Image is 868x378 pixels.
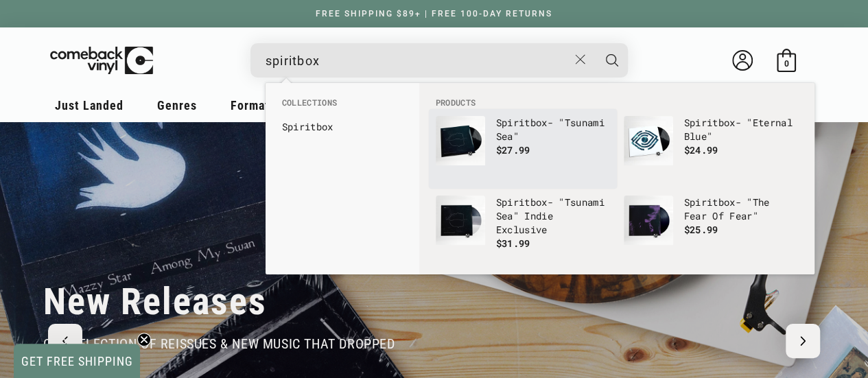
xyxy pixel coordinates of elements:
[617,109,805,189] li: products: Spiritbox - "Eternal Blue"
[684,196,798,223] p: - "The Fear Of Fear"
[429,97,805,109] li: Products
[429,109,617,189] li: products: Spiritbox - "Tsunami Sea"
[624,196,798,261] a: Spiritbox - "The Fear Of Fear" Spiritbox- "The Fear Of Fear" $25.99
[496,196,548,209] b: Spiritbox
[684,143,718,156] span: $24.99
[282,120,403,134] a: Spiritbox
[429,189,617,268] li: products: Spiritbox - "Tsunami Sea" Indie Exclusive
[43,335,395,377] span: our selection of reissues & new music that dropped this week.
[624,116,798,182] a: Spiritbox - "Eternal Blue" Spiritbox- "Eternal Blue" $24.99
[684,116,736,129] b: Spiritbox
[496,143,530,156] span: $27.99
[231,98,276,113] span: Formats
[617,189,805,268] li: products: Spiritbox - "The Fear Of Fear"
[624,116,673,165] img: Spiritbox - "Eternal Blue"
[157,98,197,113] span: Genres
[266,47,568,75] input: When autocomplete results are available use up and down arrows to review and enter to select
[436,116,485,165] img: Spiritbox - "Tsunami Sea"
[784,58,788,69] span: 0
[567,45,593,75] button: Close
[684,196,736,209] b: Spiritbox
[496,237,530,250] span: $31.99
[14,344,140,378] div: GET FREE SHIPPINGClose teaser
[436,116,610,182] a: Spiritbox - "Tsunami Sea" Spiritbox- "Tsunami Sea" $27.99
[266,83,419,145] div: Collections
[275,97,410,116] li: Collections
[137,333,151,346] button: Close teaser
[436,196,610,261] a: Spiritbox - "Tsunami Sea" Indie Exclusive Spiritbox- "Tsunami Sea" Indie Exclusive $31.99
[595,43,629,78] button: Search
[496,196,610,237] p: - "Tsunami Sea" Indie Exclusive
[436,196,485,245] img: Spiritbox - "Tsunami Sea" Indie Exclusive
[419,83,814,274] div: Products
[43,279,267,324] h2: New Releases
[55,98,124,113] span: Just Landed
[684,223,718,236] span: $25.99
[302,9,566,19] a: FREE SHIPPING $89+ | FREE 100-DAY RETURNS
[282,120,333,133] b: Spiritbox
[21,354,133,368] span: GET FREE SHIPPING
[275,116,410,138] li: collections: Spiritbox
[624,196,673,245] img: Spiritbox - "The Fear Of Fear"
[496,116,610,143] p: - "Tsunami Sea"
[496,116,548,129] b: Spiritbox
[684,116,798,143] p: - "Eternal Blue"
[250,43,628,78] div: Search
